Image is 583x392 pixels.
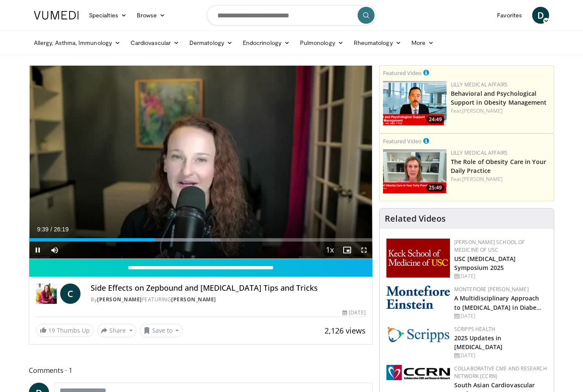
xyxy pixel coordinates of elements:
span: 24:49 [426,116,444,123]
a: D [532,7,549,24]
a: The Role of Obesity Care in Your Daily Practice [451,158,546,175]
a: Collaborative CME and Research Network (CCRN) [454,365,547,380]
span: 9:39 [37,226,48,233]
a: 2025 Updates in [MEDICAL_DATA] [454,334,502,351]
img: 7b941f1f-d101-407a-8bfa-07bd47db01ba.png.150x105_q85_autocrop_double_scale_upscale_version-0.2.jpg [386,239,450,278]
a: Montefiore [PERSON_NAME] [454,286,529,293]
a: Lilly Medical Affairs [451,149,508,156]
button: Mute [46,242,63,259]
button: Enable picture-in-picture mode [339,242,355,259]
a: [PERSON_NAME] [462,175,502,183]
img: VuMedi Logo [34,11,79,19]
button: Playback Rate [322,242,339,259]
div: [DATE] [454,272,547,280]
div: Feat. [451,175,550,183]
a: [PERSON_NAME] [462,107,502,114]
button: Pause [29,242,46,259]
a: Dermatology [184,34,238,51]
a: Pulmonology [295,34,349,51]
div: [DATE] [342,309,365,317]
button: Fullscreen [355,242,372,259]
div: By FEATURING [91,296,365,303]
span: 19 [48,326,55,334]
button: Save to [140,324,183,337]
img: Dr. Carolynn Francavilla [36,284,57,304]
a: A Multidisciplinary Approach to [MEDICAL_DATA] in Diabe… [454,294,542,311]
a: [PERSON_NAME] [97,296,142,303]
a: 24:49 [383,81,447,125]
a: [PERSON_NAME] [171,296,216,303]
a: Behavioral and Psychological Support in Obesity Management [451,89,547,106]
a: Scripps Health [454,325,495,333]
span: 25:49 [426,184,444,192]
img: e1208b6b-349f-4914-9dd7-f97803bdbf1d.png.150x105_q85_crop-smart_upscale.png [383,149,447,194]
a: [PERSON_NAME] School of Medicine of USC [454,239,525,253]
span: / [50,226,52,233]
img: c9f2b0b7-b02a-4276-a72a-b0cbb4230bc1.jpg.150x105_q85_autocrop_double_scale_upscale_version-0.2.jpg [386,325,450,343]
span: Comments 1 [29,365,373,376]
button: Share [97,324,136,337]
a: Favorites [492,7,527,24]
h4: Related Videos [385,214,446,224]
small: Featured Video [383,69,422,77]
img: b0142b4c-93a1-4b58-8f91-5265c282693c.png.150x105_q85_autocrop_double_scale_upscale_version-0.2.png [386,286,450,309]
a: 19 Thumbs Up [36,324,94,337]
a: Browse [132,7,171,24]
a: Rheumatology [349,34,406,51]
div: Feat. [451,107,550,115]
a: C [60,284,81,304]
div: [DATE] [454,312,547,320]
a: 25:49 [383,149,447,194]
a: Specialties [84,7,132,24]
div: [DATE] [454,352,547,359]
div: Progress Bar [29,238,372,242]
a: Cardiovascular [125,34,184,51]
a: Endocrinology [238,34,295,51]
img: a04ee3ba-8487-4636-b0fb-5e8d268f3737.png.150x105_q85_autocrop_double_scale_upscale_version-0.2.png [386,365,450,380]
a: More [406,34,439,51]
a: Allergy, Asthma, Immunology [29,34,125,51]
a: Lilly Medical Affairs [451,81,508,88]
img: ba3304f6-7838-4e41-9c0f-2e31ebde6754.png.150x105_q85_crop-smart_upscale.png [383,81,447,125]
a: USC [MEDICAL_DATA] Symposium 2025 [454,255,516,272]
small: Featured Video [383,137,422,145]
h4: Side Effects on Zepbound and [MEDICAL_DATA] Tips and Tricks [91,284,365,293]
span: 2,126 views [325,325,366,336]
input: Search topics, interventions [207,5,376,25]
video-js: Video Player [29,66,372,259]
span: 26:19 [54,226,69,233]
